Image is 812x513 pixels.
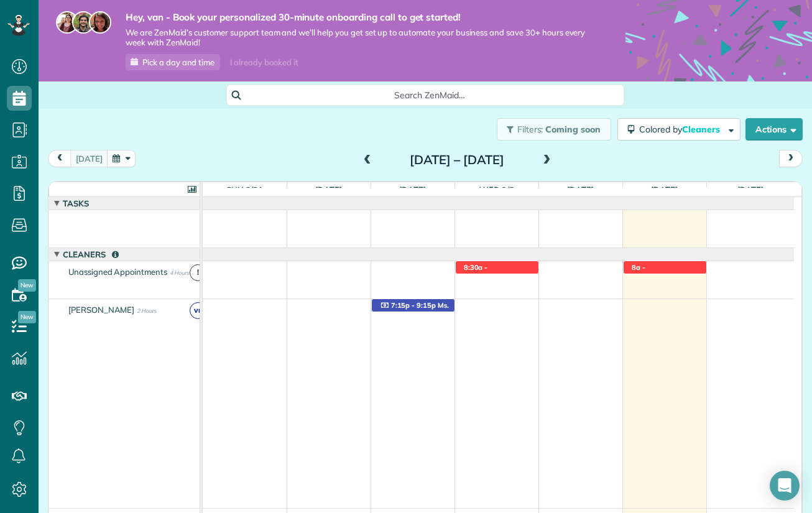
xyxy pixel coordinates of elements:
span: We are ZenMaid’s customer support team and we’ll help you get set up to automate your business an... [126,27,588,49]
span: [PERSON_NAME] (Example Appointment) [463,272,533,299]
button: Colored byCleaners [617,118,740,141]
span: Filters: [517,124,543,135]
div: [STREET_ADDRESS] [456,261,538,274]
strong: Hey, van - Book your personalized 30-minute onboarding call to get started! [126,11,588,24]
span: Unassigned Appointments [66,267,170,277]
span: Wed 9/3 [477,185,517,195]
span: 8:30a - 10:30a [463,263,488,280]
span: Cleaners [60,249,121,259]
span: [DATE] [313,185,344,195]
a: Pick a day and time [126,54,220,70]
span: Ms. [PERSON_NAME] (JUN Studios) ([PHONE_NUMBER]) [379,301,449,336]
span: 2 Hours [137,307,156,314]
img: maria-72a9807cf96188c08ef61303f053569d2e2a8a1cde33d635c8a3ac13582a053d.jpg [56,11,78,34]
span: vn [190,302,206,319]
span: [PERSON_NAME] (Example Appointment) [631,272,703,299]
img: jorge-587dff0eeaa6aab1f244e6dc62b8924c3b6ad411094392a53c71c6c4a576187d.jpg [72,11,95,34]
span: New [18,311,36,323]
span: 8a - 10a [631,263,645,280]
span: Tasks [60,198,91,208]
span: [DATE] [397,185,428,195]
button: [DATE] [70,150,108,167]
span: Colored by [639,124,724,135]
button: Actions [745,118,803,141]
span: Coming soon [545,124,601,135]
div: [STREET_ADDRESS] [372,299,454,312]
span: ! [190,264,206,281]
span: 7:15p - 9:15p [390,301,437,310]
span: [PERSON_NAME] [66,305,137,315]
span: [DATE] [648,185,680,195]
button: prev [48,150,72,167]
img: michelle-19f622bdf1676172e81f8f8fba1fb50e276960ebfe0243fe18214015130c80e4.jpg [89,11,111,34]
span: [DATE] [565,185,596,195]
span: New [18,279,36,292]
span: Pick a day and time [142,57,215,67]
span: [DATE] [735,185,767,195]
h2: [DATE] – [DATE] [379,153,535,167]
button: next [779,150,803,167]
span: 4 Hours [170,269,189,276]
span: Sun 8/31 [224,185,265,195]
div: I already booked it [223,55,305,70]
div: Open Intercom Messenger [770,471,800,501]
div: [STREET_ADDRESS] [624,261,706,274]
span: Cleaners [682,124,722,135]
